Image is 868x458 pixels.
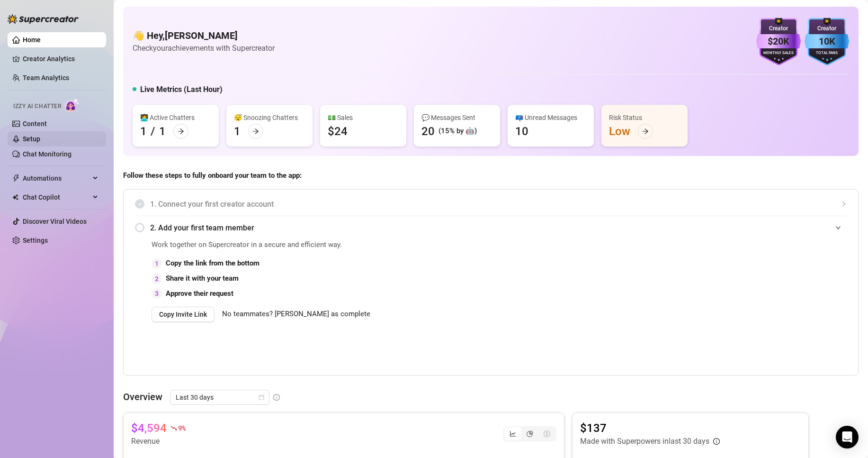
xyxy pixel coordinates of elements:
a: Settings [23,237,48,244]
div: 1 [152,258,162,269]
a: Chat Monitoring [23,150,72,158]
h5: Live Metrics (Last Hour) [140,84,223,95]
img: AI Chatter [65,98,80,112]
a: Setup [23,135,40,143]
div: $20K [756,34,801,49]
div: 💵 Sales [328,112,399,123]
div: $24 [328,124,348,139]
article: $137 [580,421,720,436]
div: Monthly Sales [756,50,801,56]
div: 20 [421,124,435,139]
div: 👩‍💻 Active Chatters [140,112,211,123]
span: info-circle [713,438,720,445]
span: Chat Copilot [23,190,90,205]
a: Team Analytics [23,74,69,82]
div: 3 [152,288,162,299]
span: thunderbolt [12,174,20,182]
span: Izzy AI Chatter [13,102,61,111]
div: Creator [805,24,849,33]
div: 10 [515,124,528,139]
div: (15% by 🤖) [438,126,477,137]
div: 1 [140,124,147,139]
div: 💬 Messages Sent [421,112,492,123]
div: Risk Status [609,112,680,123]
article: Revenue [131,436,185,447]
span: line-chart [510,431,516,437]
strong: Copy the link from the bottom [166,259,260,267]
img: purple-badge-B9DA21FR.svg [756,18,801,65]
span: 1. Connect your first creator account [150,198,847,210]
div: 1 [159,124,166,139]
iframe: Adding Team Members [657,239,847,361]
span: arrow-right [178,128,184,135]
button: Copy Invite Link [152,307,215,322]
img: logo-BBDzfeDw.svg [8,14,79,24]
article: Check your achievements with Supercreator [133,42,275,54]
span: 2. Add your first team member [150,222,847,234]
span: No teammates? [PERSON_NAME] as complete [222,309,370,320]
span: pie-chart [527,431,533,437]
span: Copy Invite Link [159,311,207,318]
article: Made with Superpowers in last 30 days [580,436,709,447]
span: 9 % [178,423,185,432]
div: 📪 Unread Messages [515,112,586,123]
div: Open Intercom Messenger [836,426,859,449]
a: Discover Viral Videos [23,218,87,225]
div: 😴 Snoozing Chatters [234,112,305,123]
div: Total Fans [805,50,849,56]
div: segmented control [503,426,556,441]
div: 10K [805,34,849,49]
div: 2 [152,274,162,284]
span: Work together on Supercreator in a secure and efficient way. [152,239,634,251]
span: calendar [259,394,264,400]
span: fall [170,425,177,431]
strong: Approve their request [166,289,233,298]
a: Content [23,120,47,128]
strong: Share it with your team [166,274,239,283]
span: dollar-circle [544,431,550,437]
div: 1 [234,124,241,139]
a: Home [23,36,41,44]
img: blue-badge-DgoSNQY1.svg [805,18,849,65]
span: Automations [23,171,90,186]
span: arrow-right [642,128,649,135]
span: expanded [835,225,841,230]
div: 1. Connect your first creator account [135,192,847,216]
article: Overview [123,390,162,404]
article: $4,594 [131,421,167,436]
img: Chat Copilot [12,194,18,201]
span: info-circle [273,394,280,401]
span: collapsed [841,201,847,207]
span: Last 30 days [176,390,264,404]
div: Creator [756,24,801,33]
strong: Follow these steps to fully onboard your team to the app: [123,171,302,180]
a: Creator Analytics [23,51,98,66]
div: 2. Add your first team member [135,216,847,239]
span: arrow-right [252,128,259,135]
h4: 👋 Hey, [PERSON_NAME] [133,29,275,42]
